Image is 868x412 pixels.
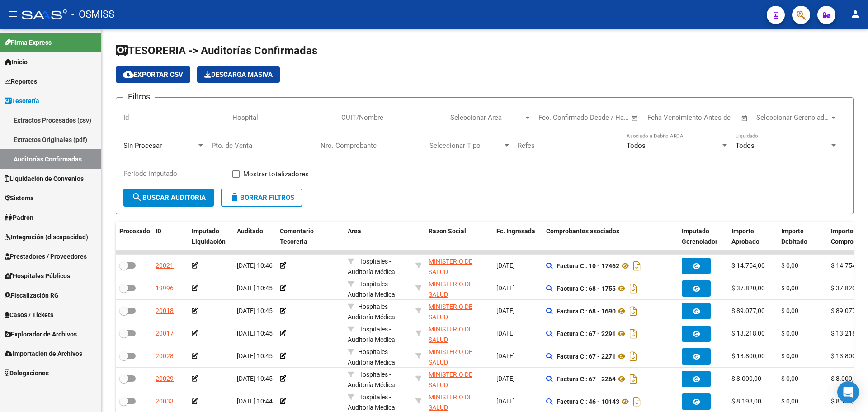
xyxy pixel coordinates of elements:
[229,192,240,203] mat-icon: delete
[756,114,830,122] span: Seleccionar Gerenciador
[429,227,466,235] span: Razon Social
[731,307,765,314] span: $ 89.077,00
[156,396,174,407] div: 20033
[627,281,639,296] i: Descargar documento
[731,398,761,405] span: $ 8.198,00
[237,375,273,382] span: [DATE] 10:45
[5,271,70,281] span: Hospitales Públicos
[132,192,142,203] mat-icon: search
[557,262,619,270] strong: Factura C : 10 - 17462
[429,369,489,388] div: - 30999257182
[831,307,864,314] span: $ 89.077,00
[233,222,276,251] datatable-header-cell: Auditado
[496,227,535,235] span: Fc. Ingresada
[237,262,273,269] span: [DATE] 10:46
[237,352,273,360] span: [DATE] 10:45
[132,194,206,202] span: Buscar Auditoria
[429,347,489,366] div: - 30999257182
[496,262,515,269] span: [DATE]
[123,189,214,207] button: Buscar Auditoria
[728,222,778,251] datatable-header-cell: Importe Aprobado
[627,327,639,341] i: Descargar documento
[116,222,152,251] datatable-header-cell: Procesado
[116,66,190,83] button: Exportar CSV
[348,348,395,366] span: Hospitales - Auditoría Médica
[123,90,155,103] h3: Filtros
[348,258,395,275] span: Hospitales - Auditoría Médica
[5,368,49,378] span: Delegaciones
[496,398,515,405] span: [DATE]
[237,227,263,235] span: Auditado
[429,280,472,298] span: MINISTERIO DE SALUD
[731,284,765,292] span: $ 37.820,00
[280,227,314,245] span: Comentario Tesoreria
[496,284,515,292] span: [DATE]
[831,262,864,269] span: $ 14.754,00
[731,375,761,382] span: $ 8.000,00
[5,310,53,320] span: Casos / Tickets
[631,259,643,273] i: Descargar documento
[781,307,798,314] span: $ 0,00
[156,227,161,235] span: ID
[123,71,183,79] span: Exportar CSV
[156,374,174,384] div: 20029
[348,303,395,321] span: Hospitales - Auditoría Médica
[678,222,728,251] datatable-header-cell: Imputado Gerenciador
[831,352,864,360] span: $ 13.800,00
[5,193,34,203] span: Sistema
[450,114,524,122] span: Seleccionar Area
[119,227,150,235] span: Procesado
[5,57,28,67] span: Inicio
[429,279,489,298] div: - 30999257182
[627,372,639,386] i: Descargar documento
[429,324,489,343] div: - 30999257182
[156,328,174,339] div: 20017
[5,329,77,339] span: Explorador de Archivos
[229,194,294,202] span: Borrar Filtros
[156,283,174,294] div: 19996
[425,222,493,251] datatable-header-cell: Razon Social
[850,9,861,19] mat-icon: person
[740,113,750,123] button: Open calendar
[348,371,395,388] span: Hospitales - Auditoría Médica
[237,307,273,314] span: [DATE] 10:45
[243,169,309,180] span: Mostrar totalizadores
[429,392,489,411] div: - 30999257182
[192,227,226,245] span: Imputado Liquidación
[5,213,33,223] span: Padrón
[781,375,798,382] span: $ 0,00
[731,227,759,245] span: Importe Aprobado
[493,222,542,251] datatable-header-cell: Fc. Ingresada
[429,348,472,366] span: MINISTERIO DE SALUD
[5,174,84,184] span: Liquidación de Convenios
[197,66,280,83] app-download-masive: Descarga masiva de comprobantes (adjuntos)
[831,330,864,337] span: $ 13.218,00
[837,381,859,403] div: Open Intercom Messenger
[627,304,639,318] i: Descargar documento
[630,113,640,123] button: Open calendar
[546,227,619,235] span: Comprobantes asociados
[781,398,798,405] span: $ 0,00
[5,96,39,106] span: Tesorería
[682,227,717,245] span: Imputado Gerenciador
[631,394,643,409] i: Descargar documento
[496,352,515,360] span: [DATE]
[429,142,503,150] span: Seleccionar Tipo
[276,222,344,251] datatable-header-cell: Comentario Tesoreria
[5,349,82,359] span: Importación de Archivos
[116,44,317,57] span: TESORERIA -> Auditorías Confirmadas
[156,306,174,316] div: 20018
[221,189,302,207] button: Borrar Filtros
[348,326,395,343] span: Hospitales - Auditoría Médica
[731,352,765,360] span: $ 13.800,00
[781,262,798,269] span: $ 0,00
[496,330,515,337] span: [DATE]
[348,393,395,411] span: Hospitales - Auditoría Médica
[429,303,472,321] span: MINISTERIO DE SALUD
[7,9,18,19] mat-icon: menu
[781,284,798,292] span: $ 0,00
[344,222,412,251] datatable-header-cell: Area
[831,284,864,292] span: $ 37.820,00
[156,260,174,271] div: 20021
[557,353,616,360] strong: Factura C : 67 - 2271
